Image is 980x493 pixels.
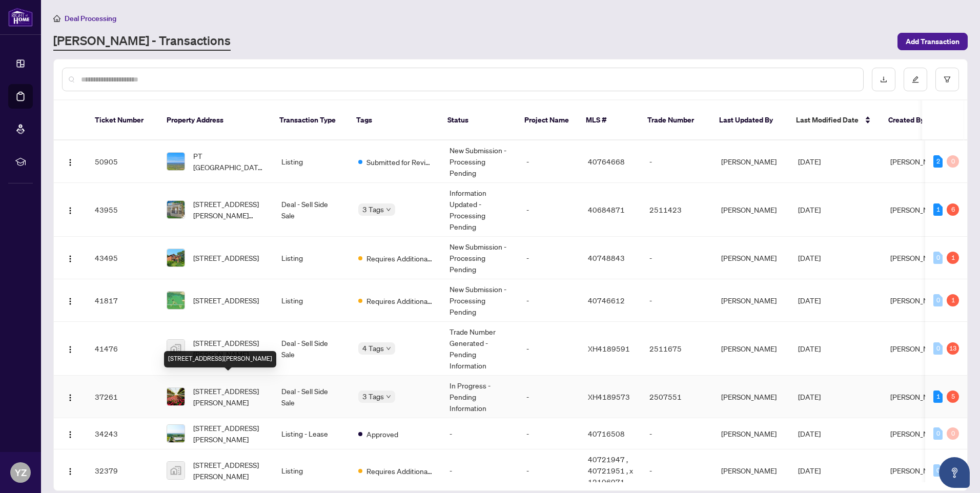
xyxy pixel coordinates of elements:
span: Last Modified Date [796,114,859,126]
span: edit [912,76,919,83]
span: Requires Additional Docs [366,253,433,264]
td: - [641,237,713,279]
td: Listing [273,237,350,279]
td: 41476 [87,322,158,376]
div: 1 [933,391,943,403]
th: Status [439,100,516,140]
td: - [641,279,713,322]
span: XH4189573 [588,392,630,401]
td: 32379 [87,449,158,492]
th: Last Modified Date [788,100,880,140]
span: [DATE] [798,253,821,262]
td: 2511675 [641,322,713,376]
a: [PERSON_NAME] - Transactions [53,32,231,51]
td: 43955 [87,183,158,237]
span: 40746612 [588,296,625,305]
img: thumbnail-img [167,201,185,218]
div: 2 [933,155,943,168]
button: filter [935,68,959,91]
td: 2507551 [641,376,713,418]
div: 0 [933,252,943,264]
div: 1 [933,203,943,216]
button: download [872,68,895,91]
span: filter [944,76,951,83]
button: Logo [62,425,78,442]
img: Logo [66,467,74,476]
span: Submitted for Review [366,156,433,168]
span: 3 Tags [362,391,384,402]
button: Logo [62,201,78,218]
td: Listing [273,140,350,183]
span: [PERSON_NAME] [890,466,946,475]
span: down [386,207,391,212]
img: thumbnail-img [167,249,185,266]
span: [STREET_ADDRESS][PERSON_NAME] [193,459,265,482]
span: XH4189591 [588,344,630,353]
span: [DATE] [798,392,821,401]
th: Tags [348,100,439,140]
td: - [518,237,580,279]
button: Logo [62,388,78,405]
img: Logo [66,207,74,215]
td: [PERSON_NAME] [713,279,790,322]
button: Logo [62,462,78,479]
div: 13 [947,342,959,355]
img: thumbnail-img [167,425,185,442]
td: [PERSON_NAME] [713,237,790,279]
span: Approved [366,428,398,440]
span: 3 Tags [362,203,384,215]
div: 0 [947,427,959,440]
td: 43495 [87,237,158,279]
span: [PERSON_NAME] [890,392,946,401]
span: 40684871 [588,205,625,214]
span: [PERSON_NAME] [890,296,946,305]
div: 5 [947,391,959,403]
td: [PERSON_NAME] [713,322,790,376]
button: Logo [62,153,78,170]
span: [PERSON_NAME] [890,157,946,166]
td: [PERSON_NAME] [713,376,790,418]
span: [STREET_ADDRESS][PERSON_NAME][PERSON_NAME] [193,198,265,221]
span: [STREET_ADDRESS][PERSON_NAME] [193,385,265,408]
th: Created By [880,100,942,140]
span: 40721947 , 40721951 , x 12106971 [588,455,633,486]
span: [STREET_ADDRESS][PERSON_NAME] [193,422,265,445]
div: 1 [947,252,959,264]
span: Requires Additional Docs [366,295,433,306]
td: - [518,322,580,376]
td: - [641,449,713,492]
span: [DATE] [798,157,821,166]
td: Deal - Sell Side Sale [273,183,350,237]
img: thumbnail-img [167,388,185,405]
span: [PERSON_NAME] [890,344,946,353]
img: Logo [66,255,74,263]
td: 41817 [87,279,158,322]
span: down [386,394,391,399]
td: - [441,418,518,449]
span: YZ [15,465,27,480]
span: PT [GEOGRAPHIC_DATA][STREET_ADDRESS] [193,150,265,173]
img: logo [8,8,33,27]
td: In Progress - Pending Information [441,376,518,418]
span: 4 Tags [362,342,384,354]
td: [PERSON_NAME] [713,183,790,237]
img: thumbnail-img [167,153,185,170]
td: 37261 [87,376,158,418]
td: Listing - Lease [273,418,350,449]
td: 2511423 [641,183,713,237]
button: Logo [62,292,78,309]
td: - [518,418,580,449]
span: [DATE] [798,466,821,475]
div: 1 [947,294,959,306]
td: Trade Number Generated - Pending Information [441,322,518,376]
td: - [518,140,580,183]
img: thumbnail-img [167,340,185,357]
td: - [641,140,713,183]
td: New Submission - Processing Pending [441,237,518,279]
span: [PERSON_NAME] [890,429,946,438]
button: Open asap [939,457,970,488]
td: - [518,183,580,237]
td: Information Updated - Processing Pending [441,183,518,237]
span: [PERSON_NAME] [890,253,946,262]
img: Logo [66,430,74,439]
